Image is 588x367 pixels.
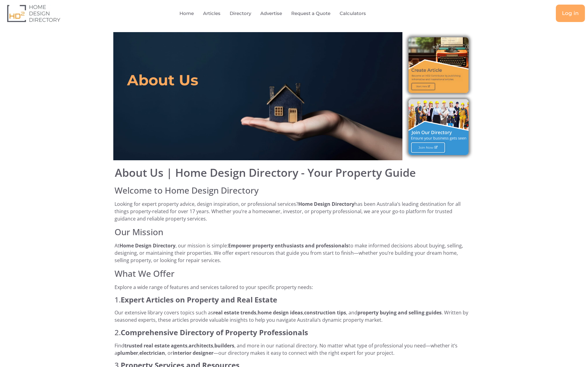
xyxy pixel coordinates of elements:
strong: real estate trends [213,309,256,316]
strong: construction tips [304,309,346,316]
nav: Menu [119,6,439,20]
h3: Our Mission [115,227,473,237]
strong: Expert Articles on Property and Real Estate [121,295,277,305]
strong: Empower property enthusiasts and professionals [228,242,349,249]
a: Home [179,6,194,20]
span: Log in [562,11,579,16]
p: Our extensive library covers topics such as , , , and . Written by seasoned experts, these articl... [115,309,473,324]
img: Join Directory [409,99,469,155]
a: Log in [556,5,585,22]
a: Articles [203,6,221,20]
strong: interior designer [173,350,213,356]
a: Advertise [260,6,282,20]
a: Directory [230,6,251,20]
strong: Home Design Directory [119,242,175,249]
strong: property buying and selling guides [357,309,442,316]
strong: plumber [117,350,138,356]
strong: trusted real estate agents [124,342,187,349]
strong: Comprehensive Directory of Property Professionals [121,327,308,337]
p: At , our mission is simple: to make informed decisions about buying, selling, designing, or maint... [115,242,473,264]
h2: About Us [127,71,198,89]
strong: builders [214,342,234,349]
h3: Welcome to Home Design Directory [115,185,473,196]
p: Find , , , and more in our national directory. No matter what type of professional you need—wheth... [115,342,473,357]
h4: 1. [115,295,473,304]
h1: About Us | Home Design Directory - Your Property Guide [115,167,473,178]
strong: architects [189,342,213,349]
strong: home design ideas [258,309,303,316]
h3: What We Offer [115,269,473,279]
img: Create Article [409,37,469,93]
p: Looking for expert property advice, design inspiration, or professional services? has been Austra... [115,200,473,222]
p: Explore a wide range of features and services tailored to your specific property needs: [115,284,473,291]
strong: Home Design Directory [298,201,354,207]
a: Request a Quote [291,6,330,20]
strong: electrician [139,350,165,356]
a: Calculators [340,6,366,20]
h4: 2. [115,328,473,337]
